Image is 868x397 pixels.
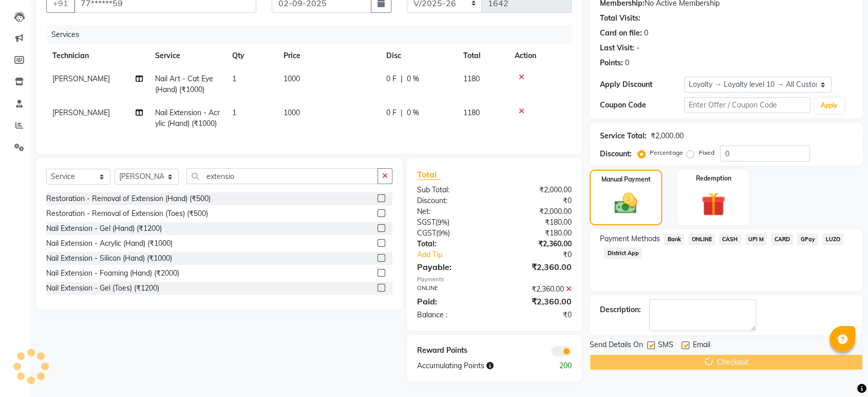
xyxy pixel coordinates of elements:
span: SGST [417,218,436,227]
div: Balance : [409,310,495,320]
span: Bank [664,233,684,245]
a: Add Tip [409,249,508,260]
span: 0 % [407,107,419,118]
div: Restoration - Removal of Extension (Hand) (₹500) [46,193,211,204]
span: 1180 [463,108,480,117]
span: CASH [719,233,741,245]
span: | [401,74,403,84]
div: ₹180.00 [495,217,580,228]
span: UPI M [745,233,767,245]
span: 1 [232,108,236,117]
th: Service [149,44,226,67]
th: Qty [226,44,277,67]
span: 0 F [386,74,397,84]
th: Action [508,44,572,67]
span: Total [417,169,441,180]
div: ₹0 [495,310,580,320]
span: 0 F [386,107,397,118]
label: Redemption [695,174,731,183]
span: Email [692,339,710,352]
div: ONLINE [409,284,495,295]
th: Disc [380,44,457,67]
div: ₹2,360.00 [495,295,580,308]
div: ₹0 [508,249,579,260]
div: Services [47,25,579,44]
th: Total [457,44,508,67]
span: 1180 [463,74,480,83]
button: Apply [815,98,844,113]
div: Last Visit: [600,43,634,53]
div: Apply Discount [600,79,684,90]
div: Nail Extension - Gel (Toes) (₹1200) [46,283,159,294]
span: GPay [797,233,818,245]
div: Sub Total: [409,185,495,195]
div: Card on file: [600,28,642,39]
div: Coupon Code [600,100,684,111]
div: ₹2,360.00 [495,239,580,249]
span: | [401,107,403,118]
input: Search or Scan [186,168,378,184]
div: ₹2,000.00 [495,185,580,195]
span: District App [604,247,642,259]
div: Accumulating Points [409,360,537,371]
span: 1000 [284,108,300,117]
div: Points: [600,58,623,68]
label: Fixed [699,148,714,157]
div: Nail Extension - Foaming (Hand) (₹2000) [46,268,179,279]
div: Payments [417,275,572,284]
div: ( ) [409,228,495,239]
span: 9% [438,229,448,237]
div: Nail Extension - Acrylic (Hand) (₹1000) [46,238,173,249]
div: 0 [644,28,648,39]
span: CGST [417,228,436,238]
div: - [636,43,639,53]
span: 1000 [284,74,300,83]
div: Total: [409,239,495,249]
span: Nail Extension - Acrylic (Hand) (₹1000) [155,108,220,128]
span: CARD [771,233,793,245]
div: Restoration - Removal of Extension (Toes) (₹500) [46,208,208,219]
div: ₹0 [495,195,580,206]
span: Send Details On [590,339,643,352]
div: ₹2,000.00 [651,131,683,141]
div: Discount: [600,149,632,159]
div: ( ) [409,217,495,228]
span: LUZO [822,233,843,245]
span: 0 % [407,74,419,84]
span: Nail Art - Cat Eye (Hand) (₹1000) [155,74,213,94]
div: ₹2,360.00 [495,261,580,273]
div: Reward Points [409,345,495,356]
span: 1 [232,74,236,83]
div: ₹2,000.00 [495,206,580,217]
span: Payment Methods [600,233,660,244]
div: Discount: [409,195,495,206]
label: Manual Payment [601,175,651,184]
span: 9% [438,218,447,226]
div: Description: [600,304,641,315]
img: _gift.svg [694,189,732,219]
div: Service Total: [600,131,647,141]
span: [PERSON_NAME] [52,74,110,83]
span: [PERSON_NAME] [52,108,110,117]
img: _cash.svg [607,190,644,216]
div: 0 [625,58,629,68]
div: Nail Extension - Silicon (Hand) (₹1000) [46,253,172,264]
input: Enter Offer / Coupon Code [684,97,810,113]
div: 200 [537,360,579,371]
div: ₹2,360.00 [495,284,580,295]
span: SMS [658,339,673,352]
div: Payable: [409,261,495,273]
div: ₹180.00 [495,228,580,239]
span: ONLINE [688,233,715,245]
div: Paid: [409,295,495,308]
div: Net: [409,206,495,217]
th: Price [277,44,380,67]
th: Technician [46,44,149,67]
div: Nail Extension - Gel (Hand) (₹1200) [46,223,162,234]
div: Total Visits: [600,13,640,24]
label: Percentage [650,148,683,157]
